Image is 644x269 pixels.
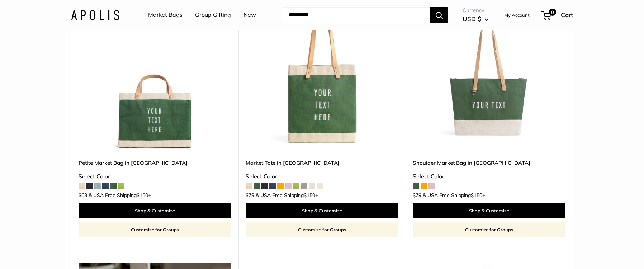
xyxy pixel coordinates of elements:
[243,10,256,20] a: New
[246,192,254,198] span: $79
[79,203,231,218] a: Shop & Customize
[430,7,448,23] button: Search
[304,192,315,198] span: $150
[137,192,148,198] span: $150
[463,13,489,25] button: USD $
[246,171,398,182] div: Select Color
[246,159,398,167] a: Market Tote in [GEOGRAPHIC_DATA]
[504,11,530,19] a: My Account
[413,203,565,218] a: Shop & Customize
[413,171,565,182] div: Select Color
[413,159,565,167] a: Shoulder Market Bag in [GEOGRAPHIC_DATA]
[79,222,231,237] a: Customize for Groups
[89,193,151,198] span: & USA Free Shipping +
[423,193,485,198] span: & USA Free Shipping +
[6,242,77,263] iframe: Sign Up via Text for Offers
[413,222,565,237] a: Customize for Groups
[561,11,573,19] span: Cart
[471,192,482,198] span: $150
[463,15,481,23] span: USD $
[148,10,183,20] a: Market Bags
[246,222,398,237] a: Customize for Groups
[79,171,231,182] div: Select Color
[413,192,421,198] span: $79
[283,7,430,23] input: Search...
[256,193,318,198] span: & USA Free Shipping +
[79,192,87,198] span: $63
[549,9,556,16] span: 0
[463,5,489,15] span: Currency
[542,9,573,21] a: 0 Cart
[71,10,119,20] img: Apolis
[246,203,398,218] a: Shop & Customize
[195,10,231,20] a: Group Gifting
[79,159,231,167] a: Petite Market Bag in [GEOGRAPHIC_DATA]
